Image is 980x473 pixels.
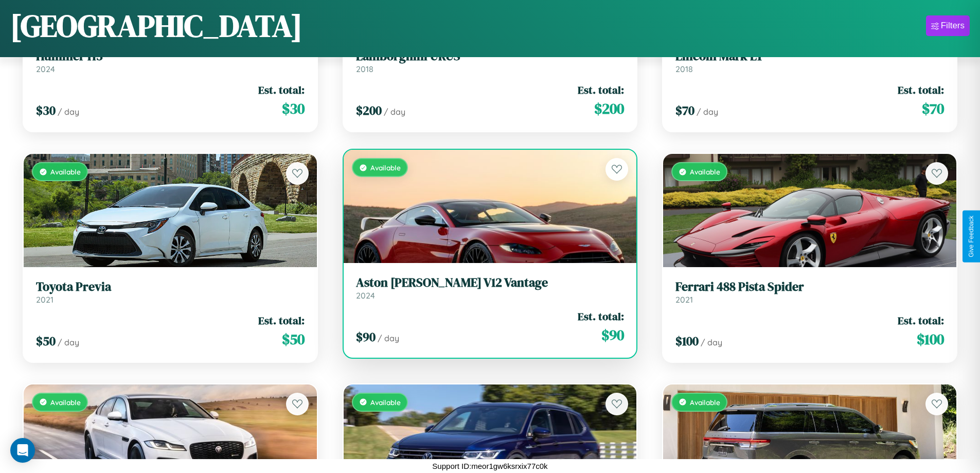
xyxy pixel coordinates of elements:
span: / day [701,337,722,347]
span: $ 50 [282,329,305,349]
span: $ 70 [922,98,944,119]
a: Toyota Previa2021 [36,279,305,305]
span: 2021 [36,294,54,305]
span: Available [50,398,81,407]
span: Est. total: [258,313,305,328]
span: Est. total: [898,82,944,97]
a: Aston [PERSON_NAME] V12 Vantage2024 [356,275,625,301]
span: Available [690,398,720,407]
span: $ 90 [601,325,624,345]
span: 2018 [675,64,693,74]
span: / day [697,107,718,117]
h3: Aston [PERSON_NAME] V12 Vantage [356,275,625,290]
span: / day [58,337,79,347]
span: Est. total: [578,309,624,324]
span: $ 70 [675,102,694,119]
span: Est. total: [578,82,624,97]
div: Filters [941,21,965,31]
span: Est. total: [898,313,944,328]
span: Available [370,398,401,407]
span: $ 100 [917,329,944,349]
span: Available [50,167,81,176]
div: Open Intercom Messenger [10,438,35,463]
a: Hummer H32024 [36,49,305,74]
a: Lamborghini URUS2018 [356,49,625,74]
button: Filters [926,15,970,36]
a: Ferrari 488 Pista Spider2021 [675,279,944,305]
span: 2018 [356,64,373,74]
span: / day [58,107,79,117]
span: $ 200 [594,98,624,119]
span: 2021 [675,294,693,305]
span: 2024 [36,64,55,74]
span: Est. total: [258,82,305,97]
span: $ 90 [356,328,376,345]
span: $ 30 [36,102,56,119]
span: $ 30 [282,98,305,119]
span: / day [378,333,399,343]
span: / day [384,107,405,117]
span: $ 50 [36,332,56,349]
p: Support ID: meor1gw6ksrxix77c0k [432,459,547,473]
h1: [GEOGRAPHIC_DATA] [10,5,302,47]
span: Available [690,167,720,176]
h3: Ferrari 488 Pista Spider [675,279,944,294]
span: $ 100 [675,332,699,349]
div: Give Feedback [968,216,975,257]
a: Lincoln Mark LT2018 [675,49,944,74]
span: Available [370,163,401,172]
span: $ 200 [356,102,382,119]
span: 2024 [356,290,375,301]
h3: Toyota Previa [36,279,305,294]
